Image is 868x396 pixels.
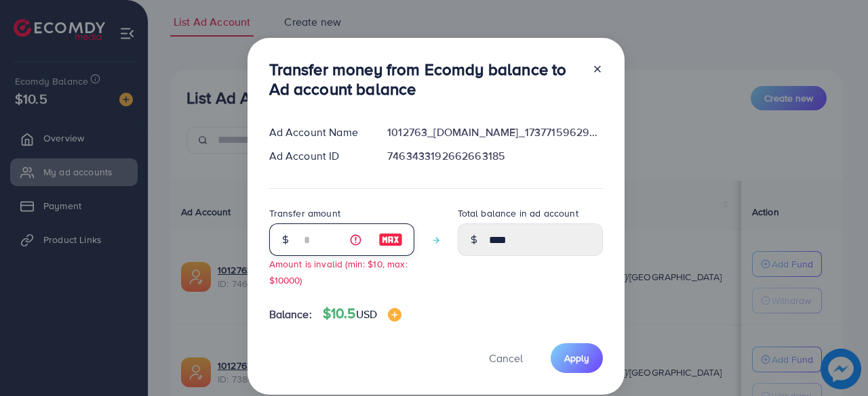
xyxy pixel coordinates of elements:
[376,148,613,164] div: 7463433192662663185
[551,343,603,372] button: Apply
[378,232,403,248] img: image
[388,308,401,322] img: image
[472,343,540,372] button: Cancel
[376,125,613,140] div: 1012763_[DOMAIN_NAME]_1737715962950
[458,206,578,220] label: Total balance in ad account
[269,307,312,322] span: Balance:
[269,60,581,99] h3: Transfer money from Ecomdy balance to Ad account balance
[269,206,340,220] label: Transfer amount
[258,148,377,164] div: Ad Account ID
[323,305,401,322] h4: $10.5
[258,125,377,140] div: Ad Account Name
[564,351,589,365] span: Apply
[269,257,408,286] small: Amount is invalid (min: $10, max: $10000)
[356,307,377,322] span: USD
[489,351,523,366] span: Cancel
